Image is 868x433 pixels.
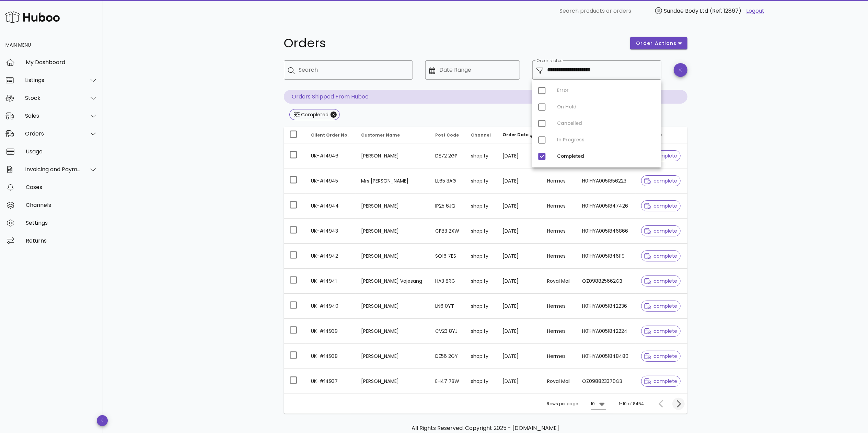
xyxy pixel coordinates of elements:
[465,219,497,244] td: shopify
[306,168,356,194] td: UK-#14945
[644,379,678,384] span: complete
[5,10,60,24] img: Huboo Logo
[331,112,337,118] button: Close
[465,369,497,394] td: shopify
[542,219,577,244] td: Hermes
[497,219,542,244] td: [DATE]
[26,59,97,66] div: My Dashboard
[644,304,678,308] span: complete
[591,398,606,409] div: 10Rows per page:
[306,269,356,294] td: UK-#14941
[430,319,466,344] td: CV23 8YJ
[356,143,429,168] td: [PERSON_NAME]
[25,95,81,101] div: Stock
[306,143,356,168] td: UK-#14946
[497,294,542,319] td: [DATE]
[644,279,678,283] span: complete
[300,111,328,118] div: Completed
[591,401,595,407] div: 10
[497,168,542,194] td: [DATE]
[465,244,497,269] td: shopify
[465,168,497,194] td: shopify
[465,143,497,168] td: shopify
[577,244,636,269] td: H01HYA0051846119
[577,219,636,244] td: H01HYA0051846866
[547,394,606,414] div: Rows per page:
[430,369,466,394] td: EH47 7BW
[356,369,429,394] td: [PERSON_NAME]
[644,229,678,233] span: complete
[356,127,429,143] th: Customer Name
[497,319,542,344] td: [DATE]
[306,194,356,219] td: UK-#14944
[577,294,636,319] td: H01HYA0051842236
[430,168,466,194] td: LL65 3AG
[471,132,491,138] span: Channel
[630,37,687,49] button: order actions
[306,219,356,244] td: UK-#14943
[465,319,497,344] td: shopify
[557,154,656,159] div: Completed
[497,143,542,168] td: [DATE]
[25,77,81,83] div: Listings
[306,294,356,319] td: UK-#14940
[465,127,497,143] th: Channel
[430,143,466,168] td: DE72 2GP
[356,194,429,219] td: [PERSON_NAME]
[536,58,562,63] label: Order status
[542,319,577,344] td: Hermes
[430,244,466,269] td: SO16 7ES
[542,369,577,394] td: Royal Mail
[356,294,429,319] td: [PERSON_NAME]
[577,168,636,194] td: H01HYA0051856223
[542,344,577,369] td: Hermes
[25,166,81,173] div: Invoicing and Payments
[356,219,429,244] td: [PERSON_NAME]
[25,130,81,137] div: Orders
[636,40,677,47] span: order actions
[497,244,542,269] td: [DATE]
[26,237,97,244] div: Returns
[577,269,636,294] td: OZ098825662GB
[430,294,466,319] td: LN6 0YT
[361,132,400,138] span: Customer Name
[497,344,542,369] td: [DATE]
[284,90,687,104] p: Orders Shipped From Huboo
[430,127,466,143] th: Post Code
[497,194,542,219] td: [DATE]
[356,344,429,369] td: [PERSON_NAME]
[672,398,685,410] button: Next page
[25,113,81,119] div: Sales
[356,168,429,194] td: Mrs [PERSON_NAME]
[306,369,356,394] td: UK-#14937
[577,194,636,219] td: H01HYA0051847426
[503,132,529,138] span: Order Date
[435,132,459,138] span: Post Code
[26,202,97,208] div: Channels
[664,7,708,15] span: Sundae Body Ltd
[746,7,764,15] a: Logout
[284,37,622,49] h1: Orders
[636,127,687,143] th: Status
[577,319,636,344] td: H01HYA0051842224
[644,354,678,359] span: complete
[710,7,741,15] span: (Ref: 12867)
[430,269,466,294] td: HA3 8RG
[430,219,466,244] td: CF83 2XW
[465,194,497,219] td: shopify
[465,269,497,294] td: shopify
[542,168,577,194] td: Hermes
[644,203,678,208] span: complete
[542,244,577,269] td: Hermes
[619,401,644,407] div: 1-10 of 8454
[465,294,497,319] td: shopify
[26,184,97,190] div: Cases
[26,220,97,226] div: Settings
[306,244,356,269] td: UK-#14942
[356,269,429,294] td: [PERSON_NAME] Vajesang
[356,319,429,344] td: [PERSON_NAME]
[306,319,356,344] td: UK-#14939
[430,194,466,219] td: IP25 6JQ
[644,178,678,183] span: complete
[542,294,577,319] td: Hermes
